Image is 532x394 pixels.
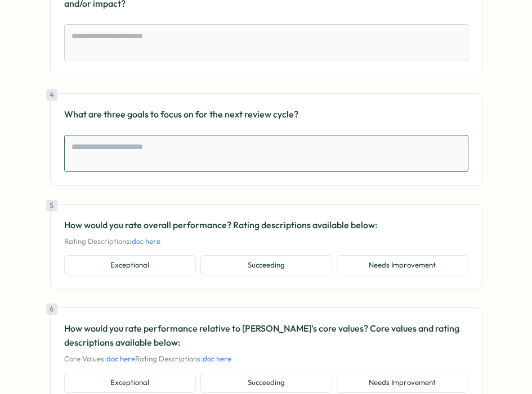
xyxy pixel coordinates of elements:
[200,373,332,393] button: Succeeding
[106,354,135,363] a: doc here
[203,354,231,363] a: doc here
[64,218,468,232] p: How would you rate overall performance? Rating descriptions available below:
[200,255,332,275] button: Succeeding
[64,354,468,364] p: Core Values: Rating Descriptions:
[64,255,196,275] button: Exceptional
[64,373,196,393] button: Exceptional
[337,255,468,275] button: Needs Improvement
[46,89,57,101] div: 4
[132,237,160,246] a: doc here
[64,237,468,247] p: Rating Descriptions:
[64,321,468,350] p: How would you rate performance relative to [PERSON_NAME]'s core values? Core values and rating de...
[46,200,57,211] div: 5
[46,304,57,315] div: 6
[337,373,468,393] button: Needs Improvement
[64,107,468,121] p: What are three goals to focus on for the next review cycle?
